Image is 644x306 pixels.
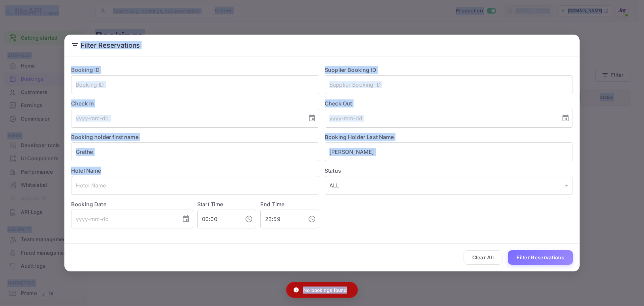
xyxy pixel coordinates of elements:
label: Booking Holder Last Name [325,134,394,140]
button: Filter Reservations [508,250,573,265]
button: Choose time, selected time is 11:59 PM [305,212,319,226]
input: Holder First Name [71,142,319,161]
h2: Filter Reservations [64,35,580,56]
input: hh:mm [260,210,303,228]
input: Supplier Booking ID [325,75,573,94]
input: yyyy-mm-dd [71,109,303,128]
label: End Time [260,201,284,208]
input: Holder Last Name [325,142,573,161]
button: Choose date [559,112,572,125]
label: Hotel Name [71,167,101,174]
button: Choose date [305,112,319,125]
label: Status [325,167,573,175]
label: Check In [71,99,319,107]
label: Supplier Booking ID [325,67,376,73]
div: ALL [325,176,573,195]
input: yyyy-mm-dd [71,210,176,228]
button: Choose time, selected time is 12:00 AM [242,212,256,226]
button: Clear All [464,250,503,265]
label: Booking Date [71,200,193,208]
input: Hotel Name [71,176,319,195]
input: yyyy-mm-dd [325,109,556,128]
button: Choose date [179,212,193,226]
label: Booking holder first name [71,134,139,140]
input: hh:mm [197,210,239,228]
p: No bookings found [303,287,347,294]
input: Booking ID [71,75,319,94]
label: Start Time [197,201,223,208]
label: Booking ID [71,67,100,73]
label: Check Out [325,99,573,107]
